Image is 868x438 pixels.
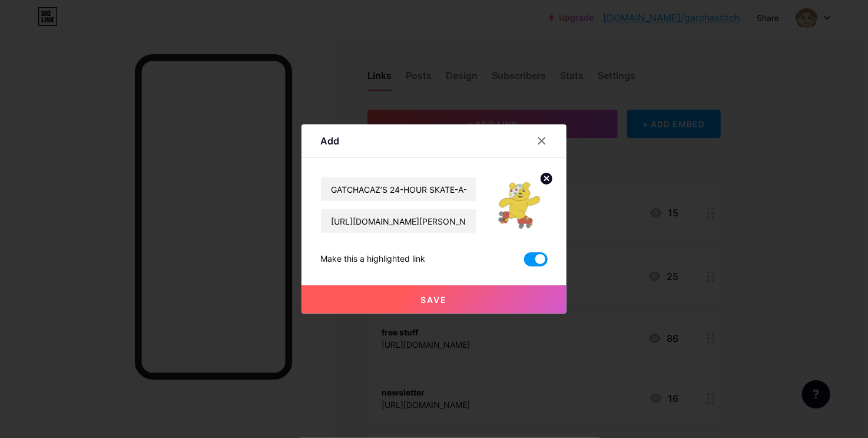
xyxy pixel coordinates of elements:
[320,252,425,266] div: Make this a highlighted link
[321,209,476,233] input: URL
[320,134,339,148] div: Add
[421,295,448,305] span: Save
[491,177,548,233] img: link_thumbnail
[321,177,476,201] input: Title
[302,285,566,314] button: Save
